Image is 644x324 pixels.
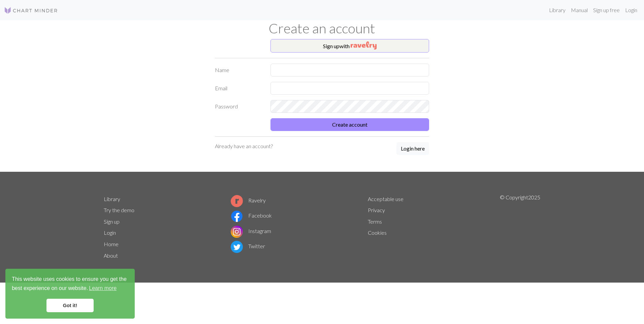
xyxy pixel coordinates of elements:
p: © Copyright 2025 [500,193,540,261]
a: Library [104,196,120,202]
a: Sign up free [590,3,622,17]
button: Create account [270,118,429,131]
a: About [104,252,118,259]
a: Twitter [231,243,265,249]
a: Facebook [231,212,272,219]
a: Acceptable use [368,196,404,202]
a: Home [104,241,119,247]
a: Manual [568,3,590,17]
div: cookieconsent [5,269,135,319]
a: Sign up [104,218,120,225]
a: Try the demo [104,207,134,213]
a: Login [104,229,116,236]
img: Ravelry logo [231,195,243,207]
a: learn more about cookies [88,283,118,293]
label: Password [211,100,266,113]
button: Login here [396,142,429,155]
img: Logo [4,6,58,14]
button: Sign upwith [270,39,429,53]
a: dismiss cookie message [46,299,94,312]
a: Terms [368,218,382,225]
a: Login here [396,142,429,156]
p: Already have an account? [215,142,273,150]
img: Ravelry [351,41,377,50]
h1: Create an account [100,20,544,36]
a: Privacy [368,207,385,213]
a: Cookies [368,229,387,236]
label: Name [211,64,266,76]
a: Instagram [231,228,271,234]
a: Library [546,3,568,17]
a: Ravelry [231,197,266,203]
img: Facebook logo [231,210,243,222]
img: Instagram logo [231,226,243,238]
img: Twitter logo [231,241,243,253]
a: Login [622,3,640,17]
label: Email [211,82,266,95]
span: This website uses cookies to ensure you get the best experience on our website. [12,275,128,293]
